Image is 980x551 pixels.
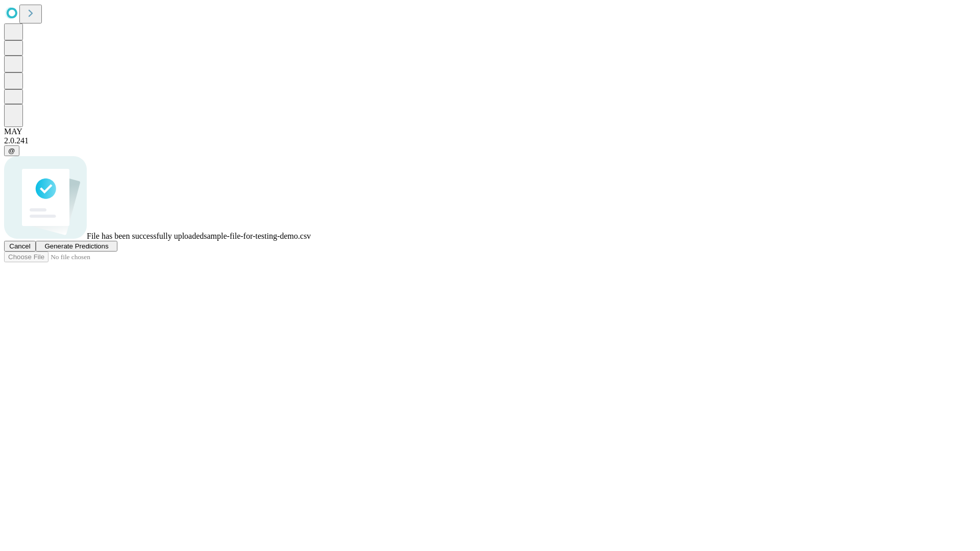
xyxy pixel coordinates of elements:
button: Cancel [4,241,36,252]
span: Generate Predictions [44,242,108,250]
div: 2.0.241 [4,136,976,145]
button: Generate Predictions [36,241,117,252]
span: File has been successfully uploaded [87,232,204,240]
button: @ [4,145,19,156]
span: sample-file-for-testing-demo.csv [204,232,311,240]
span: @ [8,147,15,155]
span: Cancel [9,242,31,250]
div: MAY [4,127,976,136]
